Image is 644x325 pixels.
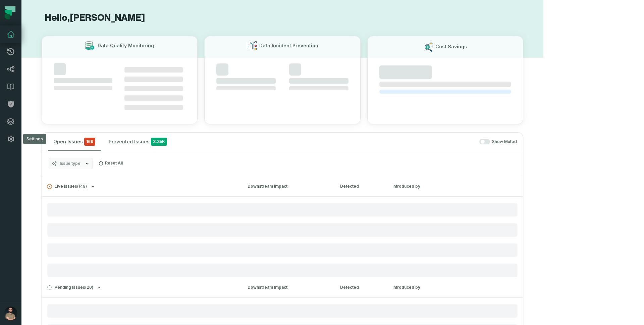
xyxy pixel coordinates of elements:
span: 3.35K [151,138,167,146]
button: Open Issues [48,133,101,151]
div: Settings [23,134,46,144]
h3: Data Incident Prevention [259,42,318,49]
div: Introduced by [392,284,518,290]
button: Pending Issues(20) [47,285,235,290]
button: Cost Savings [367,36,523,124]
div: Live Issues(149) [42,196,523,277]
span: Live Issues ( 149 ) [47,184,87,189]
div: Downstream Impact [248,284,328,290]
button: Live Issues(149) [47,184,235,189]
div: Detected [340,183,380,189]
button: Reset All [96,158,125,169]
button: Data Quality Monitoring [42,36,198,124]
span: Pending Issues ( 20 ) [47,285,93,290]
h3: Data Quality Monitoring [98,42,154,49]
h3: Cost Savings [435,43,467,50]
button: Prevented Issues [103,133,172,151]
img: avatar of Norayr Gevorgyan [4,307,17,320]
h1: Hello, [PERSON_NAME] [42,12,523,24]
button: Data Incident Prevention [204,36,360,124]
div: Show Muted [175,139,517,145]
div: Detected [340,284,380,290]
span: Issue type [60,161,80,166]
button: Issue type [49,158,93,169]
div: Introduced by [392,183,518,189]
span: critical issues and errors combined [84,138,95,146]
div: Downstream Impact [248,183,328,189]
